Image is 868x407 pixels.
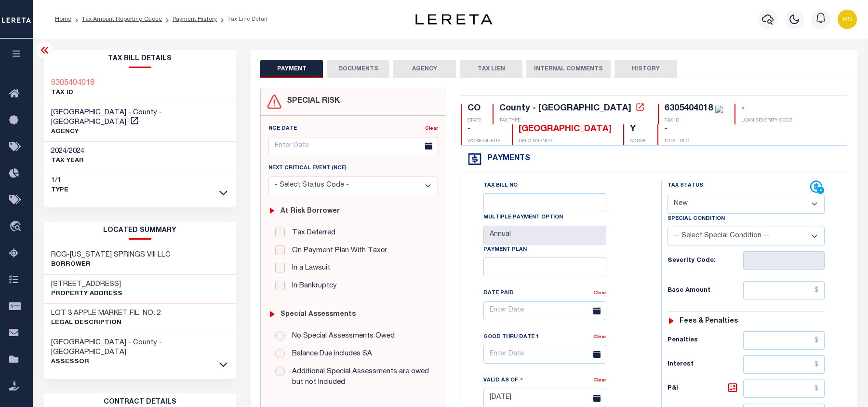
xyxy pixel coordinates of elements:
[668,182,703,190] label: Tax Status
[668,361,743,368] h6: Interest
[741,117,792,124] p: LOAN SEVERITY CODE
[467,124,500,135] div: -
[51,338,229,357] h3: [GEOGRAPHIC_DATA] - County - [GEOGRAPHIC_DATA]
[483,289,514,298] label: Date Paid
[668,215,725,223] label: Special Condition
[268,125,297,133] label: NCE Date
[593,291,606,296] a: Clear
[51,176,68,186] h3: 1/1
[483,182,518,190] label: Tax Bill No
[173,16,217,22] a: Payment History
[51,250,171,260] h3: RCG-[US_STATE] SPRINGS VIII LLC
[593,378,606,383] a: Clear
[467,138,500,145] p: WORK QUEUE
[499,104,631,113] div: County - [GEOGRAPHIC_DATA]
[460,60,522,78] button: TAX LIEN
[483,214,563,222] label: Multiple Payment Option
[630,124,646,135] div: Y
[82,16,162,22] a: Tax Amount Reporting Queue
[51,147,84,156] h3: 2024/2024
[268,164,347,173] label: Next Critical Event (NCE)
[483,345,606,364] input: Enter Date
[44,50,237,68] h2: Tax Bill Details
[287,366,431,388] label: Additional Special Assessments are owed but not Included
[743,281,825,299] input: $
[483,246,527,254] label: Payment Plan
[680,317,738,326] h6: Fees & Penalties
[327,60,389,78] button: DOCUMENTS
[467,117,481,124] p: STATE
[282,97,340,106] h4: SPECIAL RISK
[44,222,237,240] h2: LOCATED SUMMARY
[483,301,606,320] input: Enter Date
[664,138,689,145] p: TOTAL DLQ
[415,14,493,25] img: logo-dark.svg
[287,349,372,360] label: Balance Due includes SA
[630,138,646,145] p: ACTIVE
[483,376,523,385] label: Valid as Of
[268,137,438,156] input: Enter Date
[51,109,162,126] span: [GEOGRAPHIC_DATA] - County - [GEOGRAPHIC_DATA]
[51,127,229,137] p: AGENCY
[51,186,68,195] p: Type
[743,331,825,350] input: $
[519,138,612,145] p: DELQ AGENCY
[393,60,456,78] button: AGENCY
[664,124,689,135] div: -
[668,257,743,265] h6: Severity Code:
[668,287,743,295] h6: Base Amount
[287,331,395,342] label: No Special Assessments Owed
[51,357,229,367] p: Assessor
[741,104,792,114] div: -
[482,154,530,163] h4: Payments
[280,311,356,319] h6: Special Assessments
[287,228,335,239] label: Tax Deferred
[743,380,825,398] input: $
[668,337,743,344] h6: Penalties
[9,221,25,233] i: travel_explore
[838,10,857,29] img: svg+xml;base64,PHN2ZyB4bWxucz0iaHR0cDovL3d3dy53My5vcmcvMjAwMC9zdmciIHBvaW50ZXItZXZlbnRzPSJub25lIi...
[519,124,612,135] div: [GEOGRAPHIC_DATA]
[715,106,723,113] img: check-icon-green.svg
[51,280,122,289] h3: [STREET_ADDRESS]
[425,126,438,131] a: Clear
[51,309,161,318] h3: LOT 3 APPLE MARKET FIL. NO. 2
[483,333,539,341] label: Good Thru Date 1
[668,382,743,395] h6: P&I
[499,117,646,124] p: TAX TYPE
[593,335,606,339] a: Clear
[51,88,94,98] p: TAX ID
[287,245,387,257] label: On Payment Plan With Taxer
[743,355,825,374] input: $
[260,60,323,78] button: PAYMENT
[280,207,340,216] h6: At Risk Borrower
[665,117,723,124] p: TAX ID
[526,60,611,78] button: INTERNAL COMMENTS
[467,104,481,114] div: CO
[287,263,330,274] label: In a Lawsuit
[614,60,677,78] button: HISTORY
[51,156,84,166] p: TAX YEAR
[55,16,71,22] a: Home
[51,318,161,328] p: Legal Description
[51,79,94,88] a: 6305404018
[665,104,713,113] div: 6305404018
[287,281,337,292] label: In Bankruptcy
[51,260,171,270] p: Borrower
[51,289,122,299] p: Property Address
[217,15,267,24] li: Tax Line Detail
